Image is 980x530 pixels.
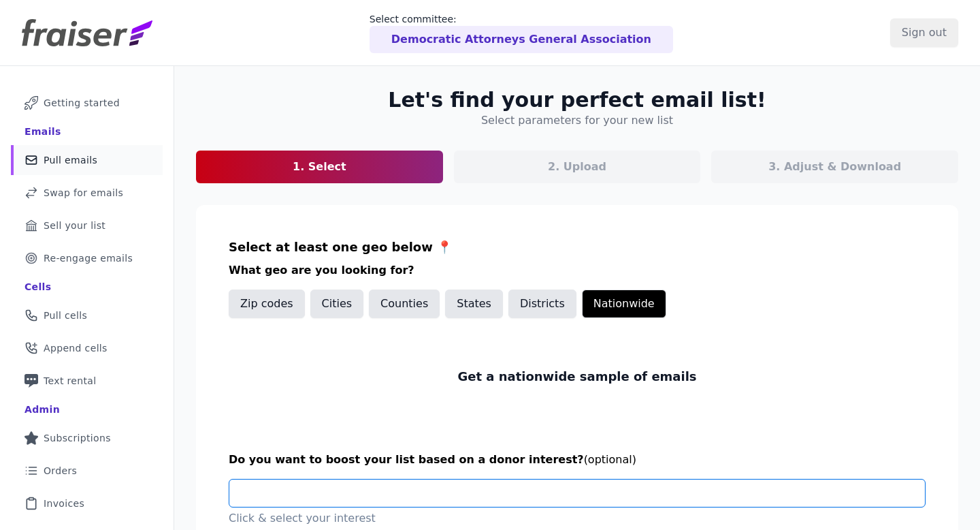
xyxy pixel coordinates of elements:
[44,219,105,232] span: Sell your list
[229,240,452,254] span: Select at least one geo below 📍
[768,159,901,175] p: 3. Adjust & Download
[388,88,766,112] h2: Let's find your perfect email list!
[22,19,152,46] img: Fraiser Logo
[584,453,636,466] span: (optional)
[11,333,163,363] a: Append cells
[11,366,163,396] a: Text rental
[196,151,443,183] a: 1. Select
[44,341,108,355] span: Append cells
[44,464,77,478] span: Orders
[310,290,364,318] button: Cities
[11,243,163,273] a: Re-engage emails
[229,290,305,318] button: Zip codes
[370,12,673,53] a: Select committee: Democratic Attorneys General Association
[11,300,163,330] a: Pull cells
[548,159,606,175] p: 2. Upload
[11,456,163,486] a: Orders
[44,153,97,167] span: Pull emails
[11,178,163,208] a: Swap for emails
[229,453,584,466] span: Do you want to boost your list based on a donor interest?
[24,125,61,138] div: Emails
[293,159,346,175] p: 1. Select
[11,488,163,518] a: Invoices
[229,262,926,279] h3: What geo are you looking for?
[11,88,163,118] a: Getting started
[11,211,163,240] a: Sell your list
[508,290,576,318] button: Districts
[445,290,503,318] button: States
[44,374,97,388] span: Text rental
[44,309,87,322] span: Pull cells
[370,12,673,26] p: Select committee:
[229,510,926,527] p: Click & select your interest
[369,290,440,318] button: Counties
[24,280,51,294] div: Cells
[11,423,163,453] a: Subscriptions
[24,403,60,416] div: Admin
[44,251,133,265] span: Re-engage emails
[44,431,111,445] span: Subscriptions
[890,18,958,47] input: Sign out
[44,186,123,200] span: Swap for emails
[582,290,666,318] button: Nationwide
[11,145,163,175] a: Pull emails
[44,96,120,110] span: Getting started
[44,497,84,510] span: Invoices
[457,367,696,386] p: Get a nationwide sample of emails
[481,112,673,129] h4: Select parameters for your new list
[391,31,651,48] p: Democratic Attorneys General Association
